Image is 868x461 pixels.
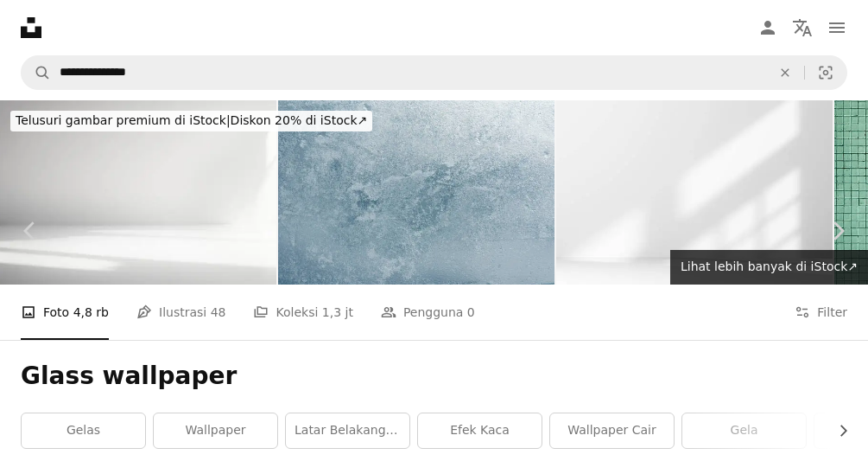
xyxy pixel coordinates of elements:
a: gela [682,413,806,448]
a: Lihat lebih banyak di iStock↗ [670,250,868,285]
form: Temuka visual di seluruh situs [21,55,847,90]
a: Ilustrasi 48 [136,285,225,340]
button: Pencarian di Unsplash [22,56,51,89]
div: Diskon 20% di iStock ↗ [10,111,372,131]
a: Pengguna 0 [381,285,475,340]
a: Beranda — Unsplash [21,17,41,38]
span: Telusuri gambar premium di iStock | [16,113,231,127]
h1: Glass wallpaper [21,361,847,392]
button: Menu [820,10,854,45]
a: Wallpaper [154,413,277,448]
a: Efek kaca [418,413,542,448]
img: Tekstur es. Air beku. Latar belakang musim dingin [278,100,554,285]
span: 0 [467,303,475,322]
img: Ruang putih kosong abstrak minimalis untuk presentasi produk, berkas cahaya jatuh ke dalam ruanga... [556,100,833,285]
a: gelas [22,413,145,448]
span: Lihat lebih banyak di iStock ↗ [681,259,858,273]
a: Berikutnya [808,148,868,314]
a: Koleksi 1,3 jt [253,285,352,340]
button: Filter [795,285,847,340]
a: latar belakang kaca [286,413,409,448]
a: Masuk/Daftar [751,10,785,45]
button: Hapus [766,56,804,89]
button: Bahasa [785,10,820,45]
span: 48 [211,303,226,322]
button: gulir daftar ke kanan [827,413,847,448]
button: Pencarian visual [805,56,846,89]
span: 1,3 jt [322,303,353,322]
a: wallpaper cair [550,413,674,448]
